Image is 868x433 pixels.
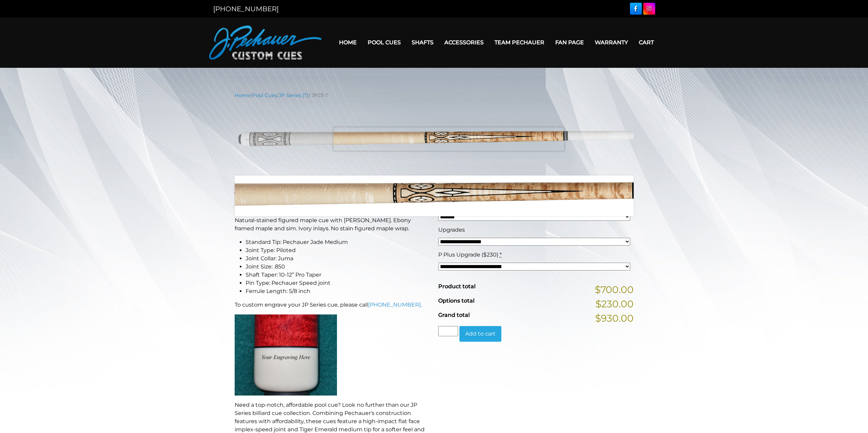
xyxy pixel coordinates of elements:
[438,227,465,233] span: Upgrades
[595,282,634,297] span: $700.00
[438,183,444,194] span: $
[246,271,430,279] li: Shaft Taper: 10-12” Pro Taper
[489,34,550,51] a: Team Pechauer
[439,34,489,51] a: Accessories
[213,5,279,13] a: [PHONE_NUMBER]
[589,34,633,51] a: Warranty
[235,301,430,309] p: To custom engrave your JP Series cue, please call
[246,238,430,246] li: Standard Tip: Pechauer Jade Medium
[406,34,439,51] a: Shafts
[438,297,474,304] span: Options total
[235,92,634,99] nav: Breadcrumb
[246,263,430,271] li: Joint Size: .850
[334,34,362,51] a: Home
[235,92,250,98] a: Home
[472,202,474,208] abbr: required
[459,326,501,342] button: Add to cart
[279,92,309,98] a: JP Series (T)
[252,92,277,98] a: Pool Cues
[438,183,477,194] bdi: 700.00
[246,254,430,263] li: Joint Collar: Juma
[438,202,471,208] span: Cue Weight
[595,297,634,311] span: $230.00
[209,26,322,60] img: Pechauer Custom Cues
[246,279,430,287] li: Pin Type: Pechauer Speed joint
[550,34,589,51] a: Fan Page
[246,246,430,254] li: Joint Type: Piloted
[595,311,634,325] span: $930.00
[235,104,634,171] img: jp23-T.png
[438,312,470,318] span: Grand total
[246,287,430,295] li: Ferrule Length: 5/8 inch
[438,326,458,336] input: Product quantity
[235,204,391,212] strong: This Pechauer pool cue takes 6-10 weeks to ship.
[235,216,430,233] p: Natural-stained figured maple cue with [PERSON_NAME]. Ebony framed maple and sim. Ivory inlays. N...
[368,301,422,308] a: [PHONE_NUMBER].
[362,34,406,51] a: Pool Cues
[235,181,345,198] strong: JP23-T Pool Cue
[438,283,475,290] span: Product total
[235,314,337,396] img: An image of a cue butt with the words "YOUR ENGRAVING HERE".
[633,34,659,51] a: Cart
[500,251,502,258] abbr: required
[438,251,498,258] span: P Plus Upgrade ($230)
